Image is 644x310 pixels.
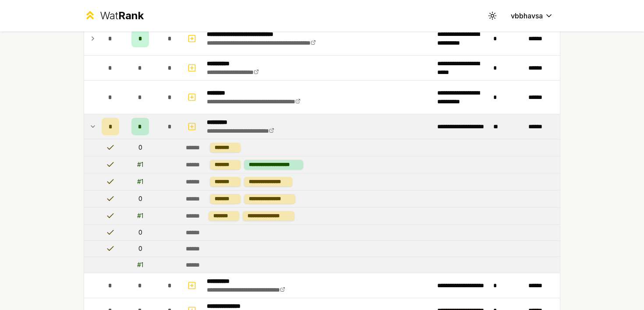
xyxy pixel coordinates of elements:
div: # 1 [137,211,143,220]
a: WatRank [84,9,144,23]
div: # 1 [137,160,143,169]
span: vbbhavsa [511,11,543,21]
td: 0 [123,139,158,156]
button: vbbhavsa [504,8,560,24]
div: # 1 [137,177,143,186]
td: 0 [123,190,158,207]
td: 0 [123,225,158,240]
div: # 1 [137,261,143,269]
td: 0 [123,241,158,257]
span: Rank [118,9,144,22]
div: Wat [100,9,144,23]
